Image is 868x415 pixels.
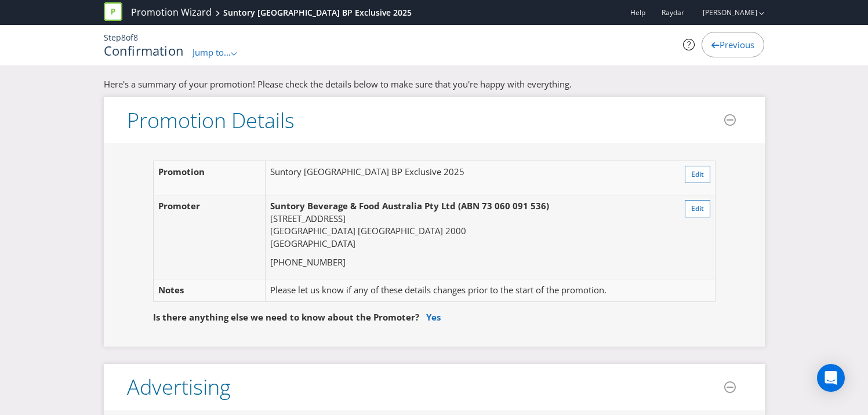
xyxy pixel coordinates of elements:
span: Promoter [158,200,200,212]
span: 2000 [445,225,466,236]
h3: Promotion Details [127,109,295,132]
a: Yes [426,311,441,323]
div: Suntory [GEOGRAPHIC_DATA] BP Exclusive 2025 [223,7,412,19]
span: of [126,32,133,43]
a: Promotion Wizard [131,6,212,19]
td: Notes [153,279,266,301]
td: Promotion [153,161,266,195]
span: Raydar [662,8,684,17]
a: Help [630,8,645,17]
td: Suntory [GEOGRAPHIC_DATA] BP Exclusive 2025 [266,161,666,195]
p: [PHONE_NUMBER] [270,256,662,268]
span: [STREET_ADDRESS] [270,213,346,224]
span: [GEOGRAPHIC_DATA] [270,238,355,249]
span: Is there anything else we need to know about the Promoter? [153,311,419,323]
h3: Advertising [127,376,231,399]
span: 8 [121,32,126,43]
span: 8 [133,32,138,43]
span: Edit [691,169,704,179]
button: Edit [685,200,710,217]
span: Edit [691,203,704,213]
a: [PERSON_NAME] [691,8,757,17]
p: Here's a summary of your promotion! Please check the details below to make sure that you're happy... [104,78,765,90]
button: Edit [685,166,710,183]
span: [GEOGRAPHIC_DATA] [358,225,443,236]
span: Jump to... [193,46,231,58]
h1: Confirmation [104,43,184,57]
div: Open Intercom Messenger [817,364,845,392]
span: Step [104,32,121,43]
span: (ABN 73 060 091 536) [458,200,549,212]
span: Suntory Beverage & Food Australia Pty Ltd [270,200,456,212]
span: Previous [720,39,754,50]
td: Please let us know if any of these details changes prior to the start of the promotion. [266,279,666,301]
span: [GEOGRAPHIC_DATA] [270,225,355,236]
